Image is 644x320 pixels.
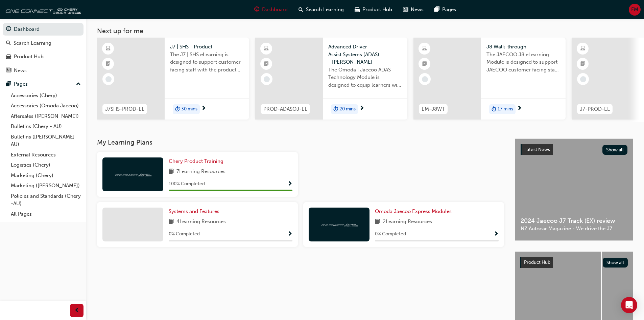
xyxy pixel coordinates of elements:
[8,170,84,181] a: Marketing (Chery)
[422,76,428,82] span: learningRecordVerb_NONE-icon
[498,105,513,113] span: 17 mins
[6,40,11,46] span: search-icon
[8,132,84,150] a: Bulletins ([PERSON_NAME] - AU)
[8,209,84,219] a: All Pages
[413,38,566,120] a: EM-J8WTJ8 Walk-throughThe JAECOO J8 eLearning Module is designed to support JAECOO customer facin...
[306,6,344,14] span: Search Learning
[521,217,627,225] span: 2024 Jaecoo J7 Track (EX) review
[602,145,628,155] button: Show all
[97,138,504,146] h3: My Learning Plans
[6,26,11,33] span: guage-icon
[492,105,496,114] span: duration-icon
[169,168,174,176] span: book-icon
[362,6,392,14] span: Product Hub
[411,6,424,14] span: News
[74,306,79,315] span: prev-icon
[14,53,44,61] div: Product Hub
[249,3,293,17] a: guage-iconDashboard
[429,3,461,17] a: pages-iconPages
[3,23,84,36] a: Dashboard
[105,105,144,113] span: J7SHS-PROD-EL
[3,22,84,78] button: DashboardSearch LearningProduct HubNews
[169,157,226,165] a: Chery Product Training
[14,80,28,88] div: Pages
[580,60,585,68] span: booktick-icon
[8,101,84,111] a: Accessories (Omoda Jaecoo)
[349,3,398,17] a: car-iconProduct Hub
[264,76,270,82] span: learningRecordVerb_NONE-icon
[170,51,244,74] span: The J7 | SHS eLearning is designed to support customer facing staff with the product and sales in...
[76,80,81,89] span: up-icon
[169,158,223,164] span: Chery Product Training
[264,60,269,68] span: booktick-icon
[580,44,585,53] span: learningResourceType_ELEARNING-icon
[524,147,550,152] span: Latest News
[524,259,550,265] span: Product Hub
[6,54,11,60] span: car-icon
[442,6,456,14] span: Pages
[6,81,11,87] span: pages-icon
[320,221,358,228] img: oneconnect
[355,5,360,14] span: car-icon
[359,106,364,112] span: next-icon
[3,37,84,49] a: Search Learning
[293,3,349,17] a: search-iconSearch Learning
[287,231,292,237] span: Show Progress
[621,297,637,313] div: Open Intercom Messenger
[3,3,81,16] img: oneconnect
[176,218,226,226] span: 4 Learning Resources
[86,27,644,35] h3: Next up for me
[375,230,406,238] span: 0 % Completed
[517,106,522,112] span: next-icon
[375,208,452,214] span: Omoda Jaecoo Express Modules
[8,121,84,132] a: Bulletins (Chery - AU)
[328,66,402,89] span: The Omoda | Jaecoo ADAS Technology Module is designed to equip learners with essential knowledge ...
[422,105,445,113] span: EM-J8WT
[263,105,307,113] span: PROD-ADASOJ-EL
[3,64,84,77] a: News
[383,218,432,226] span: 2 Learning Resources
[333,105,338,114] span: duration-icon
[176,168,225,176] span: 7 Learning Resources
[14,39,51,47] div: Search Learning
[580,76,586,82] span: learningRecordVerb_NONE-icon
[169,208,219,214] span: Systems and Features
[175,105,180,114] span: duration-icon
[580,105,610,113] span: J7-PROD-EL
[422,60,427,68] span: booktick-icon
[328,43,402,66] span: Advanced Driver Assist Systems (ADAS) - [PERSON_NAME]
[515,138,633,241] a: Latest NewsShow all2024 Jaecoo J7 Track (EX) reviewNZ Autocar Magazine - We drive the J7.
[631,6,638,14] span: FM
[106,44,111,53] span: learningResourceType_ELEARNING-icon
[486,51,560,74] span: The JAECOO J8 eLearning Module is designed to support JAECOO customer facing staff with the produ...
[521,225,627,233] span: NZ Autocar Magazine - We drive the J7.
[520,257,628,268] a: Product HubShow all
[3,50,84,63] a: Product Hub
[170,43,244,51] span: J7 | SHS - Product
[434,5,439,14] span: pages-icon
[8,111,84,122] a: Aftersales ([PERSON_NAME])
[6,68,11,74] span: news-icon
[287,230,292,238] button: Show Progress
[3,78,84,90] button: Pages
[422,44,427,53] span: learningResourceType_ELEARNING-icon
[105,76,112,82] span: learningRecordVerb_NONE-icon
[97,38,249,120] a: J7SHS-PROD-ELJ7 | SHS - ProductThe J7 | SHS eLearning is designed to support customer facing staf...
[494,231,499,237] span: Show Progress
[114,171,151,177] img: oneconnect
[8,90,84,101] a: Accessories (Chery)
[169,230,200,238] span: 0 % Completed
[403,5,408,14] span: news-icon
[181,105,197,113] span: 30 mins
[375,208,454,215] a: Omoda Jaecoo Express Modules
[494,230,499,238] button: Show Progress
[264,44,269,53] span: learningResourceType_ELEARNING-icon
[521,144,627,155] a: Latest NewsShow all
[169,208,222,215] a: Systems and Features
[287,181,292,187] span: Show Progress
[629,4,641,16] button: FM
[8,160,84,170] a: Logistics (Chery)
[8,180,84,191] a: Marketing ([PERSON_NAME])
[106,60,111,68] span: booktick-icon
[8,150,84,160] a: External Resources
